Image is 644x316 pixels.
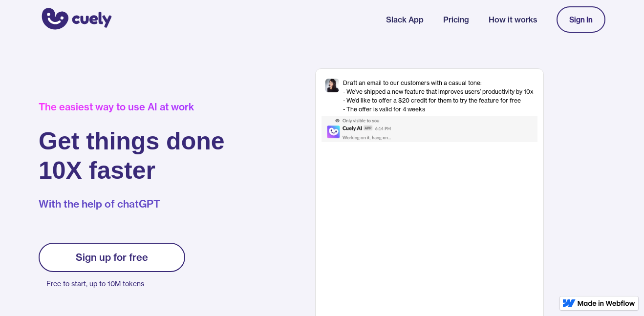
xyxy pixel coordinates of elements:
a: How it works [489,14,537,25]
a: Slack App [386,14,424,25]
div: Sign up for free [76,252,148,263]
p: Free to start, up to 10M tokens [46,277,185,291]
a: Pricing [443,14,469,25]
p: With the help of chatGPT [39,197,225,211]
div: Sign In [569,15,593,24]
a: Sign In [557,6,605,33]
div: Draft an email to our customers with a casual tone: - We’ve shipped a new feature that improves u... [343,79,534,114]
a: Sign up for free [39,243,185,272]
h1: Get things done 10X faster [39,126,225,185]
a: home [39,1,112,38]
img: Made in Webflow [578,300,635,306]
div: The easiest way to use AI at work [39,101,225,113]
